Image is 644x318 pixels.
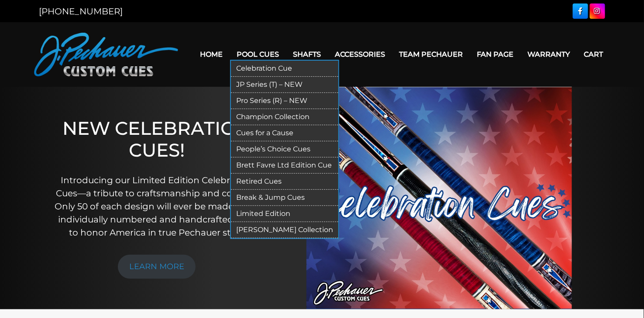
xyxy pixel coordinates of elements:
[231,222,338,238] a: [PERSON_NAME] Collection
[470,43,521,65] a: Fan Page
[393,43,470,65] a: Team Pechauer
[328,43,393,65] a: Accessories
[231,109,338,125] a: Champion Collection
[118,255,196,279] a: LEARN MORE
[230,43,286,65] a: Pool Cues
[231,141,338,157] a: People’s Choice Cues
[231,125,338,141] a: Cues for a Cause
[53,117,261,161] h1: NEW CELEBRATION CUES!
[231,190,338,206] a: Break & Jump Cues
[231,174,338,190] a: Retired Cues
[34,33,178,76] img: Pechauer Custom Cues
[286,43,328,65] a: Shafts
[231,77,338,93] a: JP Series (T) – NEW
[231,61,338,77] a: Celebration Cue
[521,43,577,65] a: Warranty
[577,43,610,65] a: Cart
[231,157,338,174] a: Brett Favre Ltd Edition Cue
[39,6,123,17] a: [PHONE_NUMBER]
[53,174,261,239] p: Introducing our Limited Edition Celebration Cues—a tribute to craftsmanship and country. Only 50 ...
[193,43,230,65] a: Home
[231,206,338,222] a: Limited Edition
[231,93,338,109] a: Pro Series (R) – NEW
